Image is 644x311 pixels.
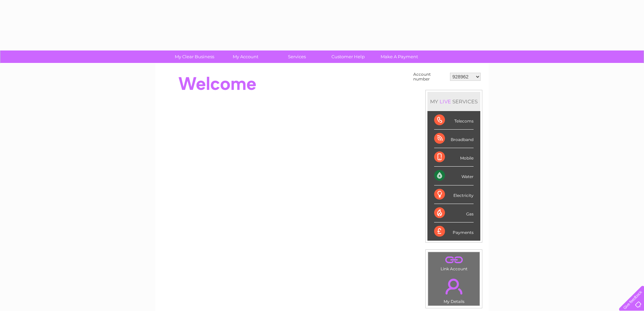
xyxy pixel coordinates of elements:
td: My Details [428,273,480,306]
a: Customer Help [320,50,376,63]
a: . [430,275,478,298]
div: Payments [434,222,474,241]
a: . [430,254,478,266]
a: Make A Payment [372,50,427,63]
a: My Account [218,50,273,63]
div: Gas [434,204,474,222]
div: Water [434,167,474,185]
div: LIVE [438,98,452,105]
td: Account number [412,70,448,83]
a: My Clear Business [167,50,222,63]
div: Electricity [434,185,474,204]
div: Broadband [434,130,474,148]
a: Services [269,50,325,63]
div: Mobile [434,148,474,167]
div: Telecoms [434,111,474,130]
td: Link Account [428,252,480,273]
div: MY SERVICES [427,92,480,111]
